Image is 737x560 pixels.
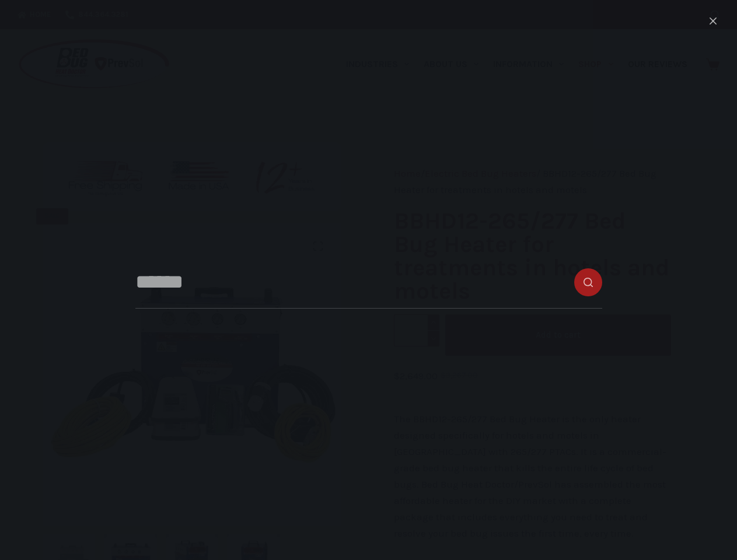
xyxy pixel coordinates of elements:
[306,235,330,258] a: View full-screen image gallery
[36,208,68,225] span: SALE
[18,38,170,90] img: Prevsol/Bed Bug Heat Doctor
[394,413,666,539] span: The BBHD12-265/277 Bed Bug Heater is the only heater designed specifically for hotels and motels ...
[394,165,671,198] nav: Breadcrumb
[394,370,438,381] bdi: 2,649.00
[338,29,416,99] a: Industries
[441,371,446,380] span: $
[338,29,694,99] nav: Primary
[394,370,400,381] span: $
[620,29,694,99] a: Our Reviews
[425,167,536,179] a: Electric Bed Bug Heaters
[445,314,671,356] button: Add to cart
[441,371,478,380] bdi: 3,267.00
[571,29,620,99] a: Shop
[394,314,439,346] input: Product quantity
[394,209,671,303] h1: BBHD12-265/277 Bed Bug Heater for treatments in hotels and motels
[394,167,421,179] a: Home
[486,29,571,99] a: Information
[416,29,485,99] a: About Us
[711,10,719,19] button: Search
[9,5,44,40] button: Open LiveChat chat widget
